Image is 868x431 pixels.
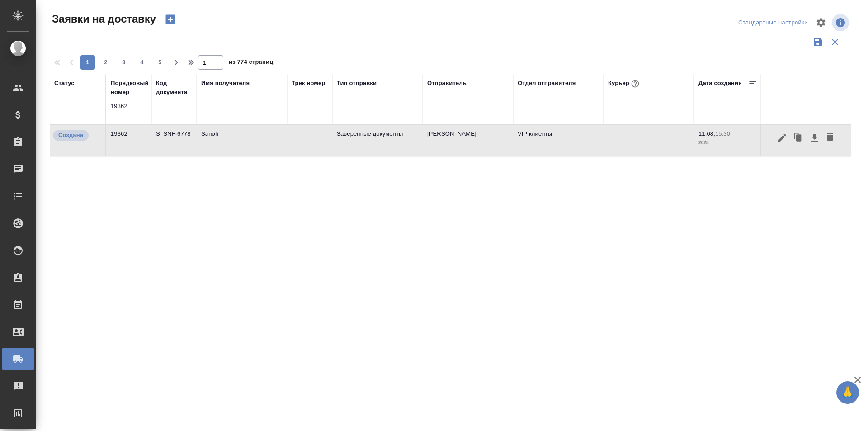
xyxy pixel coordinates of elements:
[715,130,730,137] p: 15:30
[698,79,742,88] div: Дата создания
[106,125,151,156] td: 19362
[790,129,807,147] button: Клонировать
[292,79,325,88] div: Трек номер
[810,12,832,33] span: Настроить таблицу
[151,125,197,156] td: S_SNF-6778
[736,16,810,30] div: split button
[135,58,149,67] span: 4
[608,78,641,90] div: Курьер
[153,55,167,70] button: 5
[822,129,838,147] button: Удалить
[52,129,101,142] div: Новая заявка, еще не передана в работу
[698,138,757,147] p: 2025
[197,125,287,156] td: Sanofi
[518,79,576,88] div: Отдел отправителя
[229,57,273,70] span: из 774 страниц
[117,55,131,70] button: 3
[809,33,826,51] button: Сохранить фильтры
[774,129,790,147] button: Редактировать
[698,130,715,137] p: 11.08,
[337,79,377,88] div: Тип отправки
[111,79,149,97] div: Порядковый номер
[832,14,851,31] span: Посмотреть информацию
[836,381,859,404] button: 🙏
[332,125,423,156] td: Заверенные документы
[153,58,167,67] span: 5
[629,78,641,90] button: При выборе курьера статус заявки автоматически поменяется на «Принята»
[807,129,822,147] button: Скачать
[840,383,855,402] span: 🙏
[99,55,113,70] button: 2
[50,12,156,26] span: Заявки на доставку
[427,79,467,88] div: Отправитель
[513,125,604,156] td: VIP клиенты
[160,12,181,27] button: Создать
[826,33,844,51] button: Сбросить фильтры
[423,125,513,156] td: [PERSON_NAME]
[135,55,149,70] button: 4
[117,58,131,67] span: 3
[54,79,75,88] div: Статус
[58,131,83,140] p: Создана
[99,58,113,67] span: 2
[201,79,250,88] div: Имя получателя
[156,79,192,97] div: Код документа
